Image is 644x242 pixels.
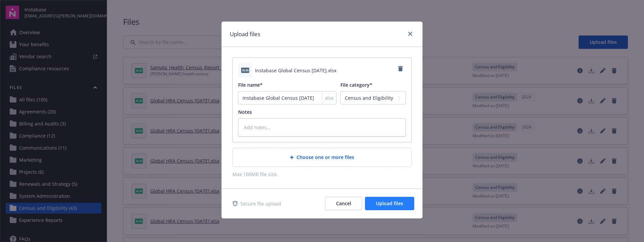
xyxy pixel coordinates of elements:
[297,154,354,161] span: Choose one or more files
[230,30,260,38] h1: Upload files
[336,200,351,207] span: Cancel
[240,200,281,207] span: Secure file upload
[232,148,412,167] div: Choose one or more files
[365,197,414,210] button: Upload files
[232,171,412,178] span: Max 100MB file size.
[241,68,249,73] span: xlsx
[325,197,362,210] button: Cancel
[376,200,403,207] span: Upload files
[325,94,333,101] span: xlsx
[340,82,372,88] span: File category*
[238,82,263,88] span: File name*
[406,30,414,38] a: close
[238,91,336,104] input: Add file name...
[255,67,336,74] span: Instabase Global Census [DATE].xlsx
[395,63,406,74] a: Remove
[238,109,252,115] span: Notes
